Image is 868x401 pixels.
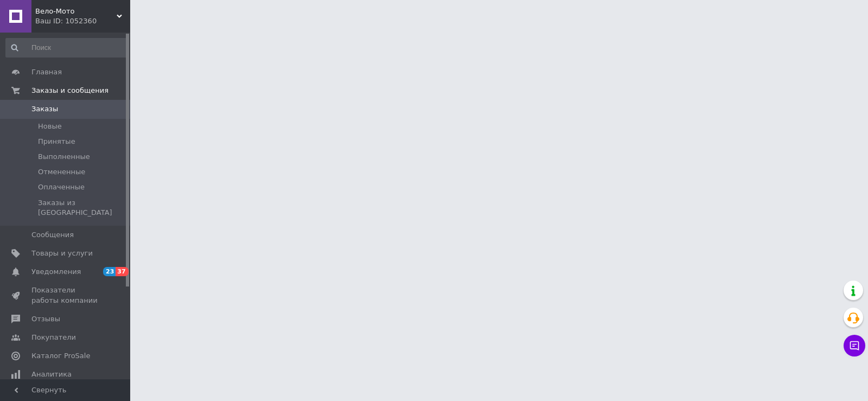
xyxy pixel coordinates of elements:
[31,86,108,96] span: Заказы и сообщения
[38,182,85,192] span: Оплаченные
[38,198,127,218] span: Заказы из [GEOGRAPHIC_DATA]
[31,314,60,324] span: Отзывы
[38,137,75,147] span: Принятые
[35,7,117,16] span: Вело-Мото
[116,267,128,276] span: 37
[38,167,85,177] span: Отмененные
[31,104,58,114] span: Заказы
[38,122,62,131] span: Новые
[103,267,116,276] span: 23
[844,335,865,357] button: Чат с покупателем
[31,370,72,379] span: Аналитика
[31,249,93,258] span: Товары и услуги
[31,67,62,77] span: Главная
[38,152,90,162] span: Выполненные
[31,333,76,342] span: Покупатели
[31,267,81,277] span: Уведомления
[31,351,90,361] span: Каталог ProSale
[5,38,128,58] input: Поиск
[31,230,74,240] span: Сообщения
[31,285,100,305] span: Показатели работы компании
[35,16,130,26] div: Ваш ID: 1052360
